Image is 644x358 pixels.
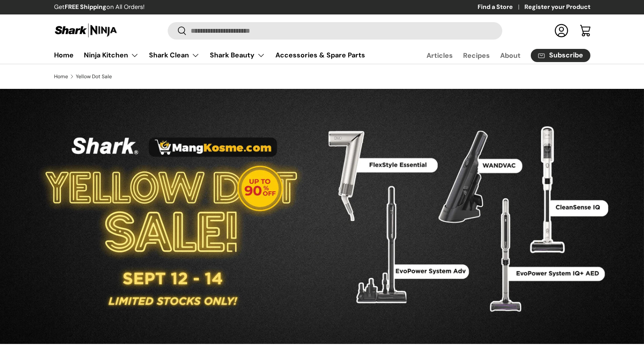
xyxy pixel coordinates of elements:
a: Shark Beauty [210,47,265,64]
p: Get on All Orders! [54,3,145,12]
a: Accessories & Spare Parts [275,47,365,63]
a: Subscribe [531,49,590,62]
summary: Shark Clean [144,47,205,64]
summary: Shark Beauty [205,47,270,64]
span: Subscribe [549,52,583,59]
a: Find a Store [478,3,524,12]
a: Articles [426,47,453,64]
nav: Secondary [406,47,590,64]
nav: Primary [54,47,365,64]
a: Shark Clean [149,47,200,64]
a: Home [54,47,74,63]
a: Recipes [463,47,490,64]
a: Register your Product [524,3,590,12]
nav: Breadcrumbs [54,73,590,80]
strong: FREE Shipping [65,3,106,11]
a: About [500,47,521,64]
a: Home [54,74,68,79]
a: Ninja Kitchen [84,47,139,64]
summary: Ninja Kitchen [79,47,144,64]
a: Yellow Dot Sale [76,74,112,79]
img: Shark Ninja Philippines [54,22,118,39]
